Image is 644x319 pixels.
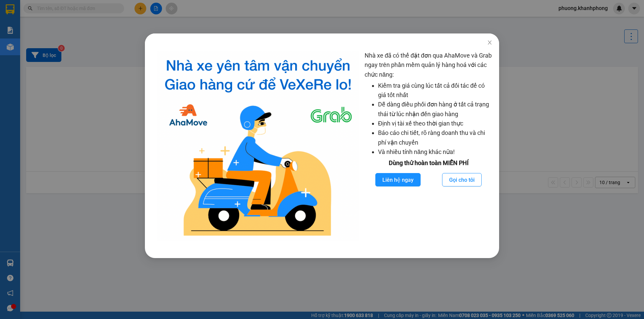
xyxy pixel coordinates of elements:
img: logo [157,51,359,241]
button: Gọi cho tôi [442,173,482,186]
li: Định vị tài xế theo thời gian thực [378,119,492,128]
li: Dễ dàng điều phối đơn hàng ở tất cả trạng thái từ lúc nhận đến giao hàng [378,100,492,119]
button: Close [480,33,499,52]
button: Liên hệ ngay [375,173,421,186]
span: close [487,40,492,45]
div: Nhà xe đã có thể đặt đơn qua AhaMove và Grab ngay trên phần mềm quản lý hàng hoá với các chức năng: [365,51,492,241]
li: Kiểm tra giá cùng lúc tất cả đối tác để có giá tốt nhất [378,81,492,100]
div: Dùng thử hoàn toàn MIỄN PHÍ [365,158,492,168]
li: Báo cáo chi tiết, rõ ràng doanh thu và chi phí vận chuyển [378,128,492,147]
span: Gọi cho tôi [449,176,475,184]
span: Liên hệ ngay [382,176,414,184]
li: Và nhiều tính năng khác nữa! [378,147,492,157]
